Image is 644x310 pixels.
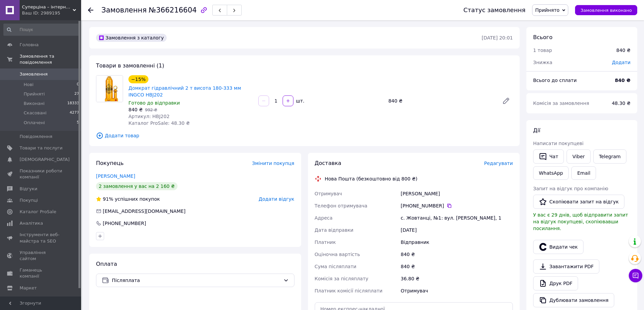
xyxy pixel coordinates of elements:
[401,202,513,209] div: [PHONE_NUMBER]
[533,293,614,307] button: Дублювати замовлення
[484,161,513,166] span: Редагувати
[96,173,135,179] a: [PERSON_NAME]
[20,209,56,215] span: Каталог ProSale
[20,267,63,279] span: Гаманець компанії
[533,101,589,106] span: Комісія за замовлення
[386,96,497,106] div: 840 ₴
[315,276,368,281] span: Комісія за післяплату
[612,101,630,106] span: 48.30 ₴
[533,127,540,134] span: Дії
[533,276,578,290] a: Друк PDF
[315,160,341,166] span: Доставка
[20,168,63,180] span: Показники роботи компанії
[533,48,552,53] span: 1 товар
[533,195,624,209] button: Скопіювати запит на відгук
[315,264,357,269] span: Сума післяплати
[20,42,39,48] span: Головна
[22,4,73,10] span: Суперціна – інтернет-магазин: supertsena.com.ua
[128,114,170,119] span: Артикул: HBJ202
[482,35,513,40] time: [DATE] 20:01
[96,182,177,190] div: 2 замовлення у вас на 2 160 ₴
[20,285,37,291] span: Маркет
[20,134,52,140] span: Повідомлення
[323,175,419,182] div: Нова Пошта (безкоштовно від 800 ₴)
[74,91,79,97] span: 27
[88,7,93,13] div: Повернутися назад
[315,288,383,293] span: Платник комісії післяплати
[399,260,514,273] div: 840 ₴
[259,196,294,202] span: Додати відгук
[315,239,336,245] span: Платник
[533,60,552,65] span: Знижка
[315,191,342,196] span: Отримувач
[499,94,513,108] a: Редагувати
[533,166,569,180] a: WhatsApp
[575,5,637,15] button: Замовлення виконано
[399,212,514,224] div: с. Жовтанці, №1: вул. [PERSON_NAME], 1
[112,277,281,284] span: Післяплата
[533,78,577,83] span: Всього до сплати
[128,75,148,83] div: −15%
[101,6,147,14] span: Замовлення
[24,120,45,126] span: Оплачені
[20,186,37,192] span: Відгуки
[615,78,630,83] b: 840 ₴
[77,120,79,126] span: 5
[593,149,626,164] a: Telegram
[315,203,367,208] span: Телефон отримувача
[24,82,33,88] span: Нові
[571,166,596,180] button: Email
[463,7,526,13] div: Статус замовлення
[20,232,63,244] span: Інструменти веб-майстра та SEO
[96,76,123,102] img: Домкрат гідравлічний 2 т висота 180-333 мм INGCO HBJ202
[535,7,559,13] span: Прийнято
[580,8,632,13] span: Замовлення виконано
[96,196,160,202] div: успішних покупок
[20,157,70,163] span: [DEMOGRAPHIC_DATA]
[399,273,514,285] div: 36.80 ₴
[294,97,305,104] div: шт.
[102,220,147,227] div: [PHONE_NUMBER]
[252,161,294,166] span: Змінити покупця
[24,91,45,97] span: Прийняті
[20,250,63,262] span: Управління сайтом
[96,261,117,267] span: Оплата
[315,215,333,221] span: Адреса
[70,110,79,116] span: 4277
[103,208,186,214] span: [EMAIL_ADDRESS][DOMAIN_NAME]
[96,62,164,69] span: Товари в замовленні (1)
[533,212,628,231] span: У вас є 29 днів, щоб відправити запит на відгук покупцеві, скопіювавши посилання.
[24,110,47,116] span: Скасовані
[24,101,45,107] span: Виконані
[315,252,360,257] span: Оціночна вартість
[149,6,197,14] span: №366216604
[128,120,190,126] span: Каталог ProSale: 48.30 ₴
[629,269,642,282] button: Чат з покупцем
[612,60,630,65] span: Додати
[145,108,157,112] span: 992 ₴
[20,220,43,226] span: Аналітика
[533,259,599,274] a: Завантажити PDF
[20,71,48,77] span: Замовлення
[96,160,124,166] span: Покупець
[567,149,590,164] a: Viber
[533,34,552,40] span: Всього
[128,100,180,106] span: Готово до відправки
[315,227,354,233] span: Дата відправки
[399,224,514,236] div: [DATE]
[399,285,514,297] div: Отримувач
[533,149,564,164] button: Чат
[533,240,583,254] button: Видати чек
[96,34,167,42] div: Замовлення з каталогу
[399,236,514,248] div: Відправник
[533,141,583,146] span: Написати покупцеві
[67,101,79,107] span: 18333
[20,53,81,65] span: Замовлення та повідомлення
[96,132,513,139] span: Додати товар
[3,24,80,36] input: Пошук
[22,10,81,16] div: Ваш ID: 2989195
[20,145,63,151] span: Товари та послуги
[128,85,241,97] a: Домкрат гідравлічний 2 т висота 180-333 мм INGCO HBJ202
[399,188,514,200] div: [PERSON_NAME]
[533,186,608,191] span: Запит на відгук про компанію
